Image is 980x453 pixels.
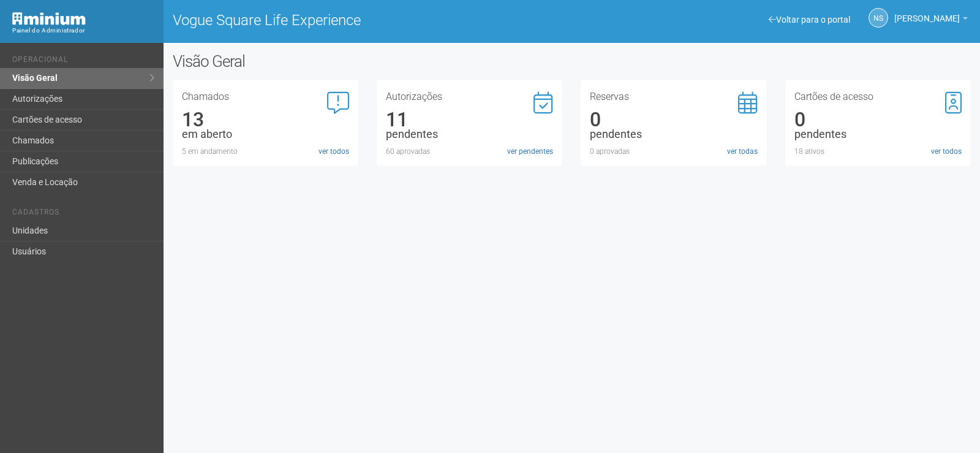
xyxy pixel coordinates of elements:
[182,92,349,102] h3: Chamados
[794,146,962,157] div: 18 ativos
[182,146,349,157] div: 5 em andamento
[894,15,968,25] a: [PERSON_NAME]
[173,52,495,70] h2: Visão Geral
[931,146,962,157] a: ver todos
[386,146,553,157] div: 60 aprovadas
[12,25,154,36] div: Painel do Administrador
[794,92,962,102] h3: Cartões de acesso
[590,114,757,125] div: 0
[869,8,888,28] a: NS
[386,114,553,125] div: 11
[769,15,850,25] a: Voltar para o portal
[318,146,349,157] a: ver todos
[894,2,960,23] span: Nicolle Silva
[590,92,757,102] h3: Reservas
[386,129,553,140] div: pendentes
[794,114,962,125] div: 0
[590,146,757,157] div: 0 aprovadas
[386,92,553,102] h3: Autorizações
[590,129,757,140] div: pendentes
[794,129,962,140] div: pendentes
[12,55,154,68] li: Operacional
[727,146,758,157] a: ver todas
[507,146,553,157] a: ver pendentes
[173,12,563,28] h1: Vogue Square Life Experience
[182,114,349,125] div: 13
[12,208,154,221] li: Cadastros
[12,12,86,25] img: Minium
[182,129,349,140] div: em aberto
